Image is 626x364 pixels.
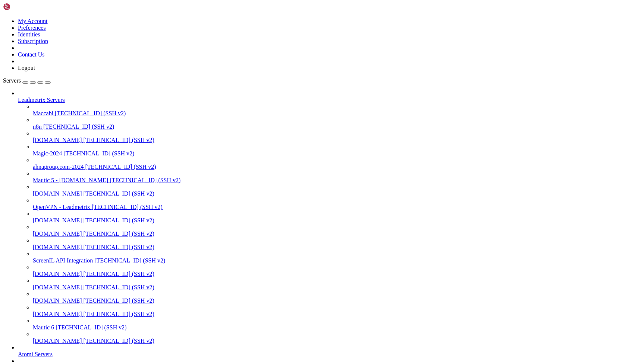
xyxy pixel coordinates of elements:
[55,110,126,116] span: [TECHNICAL_ID] (SSH v2)
[33,257,623,264] a: ScreenIL API Integration [TECHNICAL_ID] (SSH v2)
[18,65,35,71] a: Logout
[33,197,623,210] li: OpenVPN - Leadmetrix [TECHNICAL_ID] (SSH v2)
[18,90,623,344] li: Leadmetrix Servers
[33,244,82,250] span: [DOMAIN_NAME]
[33,204,623,210] a: OpenVPN - Leadmetrix [TECHNICAL_ID] (SSH v2)
[33,291,623,304] li: [DOMAIN_NAME] [TECHNICAL_ID] (SSH v2)
[33,164,623,170] a: ahnagroup.com-2024 [TECHNICAL_ID] (SSH v2)
[84,271,154,277] span: [TECHNICAL_ID] (SSH v2)
[84,338,154,344] span: [TECHNICAL_ID] (SSH v2)
[33,150,62,157] span: Magic-2024
[33,224,623,237] li: [DOMAIN_NAME] [TECHNICAL_ID] (SSH v2)
[33,190,82,197] span: [DOMAIN_NAME]
[85,164,156,170] span: [TECHNICAL_ID] (SSH v2)
[110,177,180,183] span: [TECHNICAL_ID] (SSH v2)
[33,271,82,277] span: [DOMAIN_NAME]
[92,204,163,210] span: [TECHNICAL_ID] (SSH v2)
[84,217,154,223] span: [TECHNICAL_ID] (SSH v2)
[33,144,623,157] li: Magic-2024 [TECHNICAL_ID] (SSH v2)
[33,137,82,143] span: [DOMAIN_NAME]
[33,324,54,331] span: Mautic 6
[33,257,93,264] span: ScreenIL API Integration
[33,244,623,251] a: [DOMAIN_NAME] [TECHNICAL_ID] (SSH v2)
[3,77,51,84] a: Servers
[18,25,46,31] a: Preferences
[33,304,623,318] li: [DOMAIN_NAME] [TECHNICAL_ID] (SSH v2)
[33,157,623,170] li: ahnagroup.com-2024 [TECHNICAL_ID] (SSH v2)
[33,297,82,304] span: [DOMAIN_NAME]
[33,103,623,117] li: Maccabi [TECHNICAL_ID] (SSH v2)
[33,264,623,277] li: [DOMAIN_NAME] [TECHNICAL_ID] (SSH v2)
[33,311,623,318] a: [DOMAIN_NAME] [TECHNICAL_ID] (SSH v2)
[84,231,154,237] span: [TECHNICAL_ID] (SSH v2)
[33,271,623,277] a: [DOMAIN_NAME] [TECHNICAL_ID] (SSH v2)
[33,123,42,130] span: n8n
[33,251,623,264] li: ScreenIL API Integration [TECHNICAL_ID] (SSH v2)
[33,210,623,224] li: [DOMAIN_NAME] [TECHNICAL_ID] (SSH v2)
[33,331,623,344] li: [DOMAIN_NAME] [TECHNICAL_ID] (SSH v2)
[33,110,623,117] a: Maccabi [TECHNICAL_ID] (SSH v2)
[33,311,82,317] span: [DOMAIN_NAME]
[33,123,623,130] a: n8n [TECHNICAL_ID] (SSH v2)
[33,338,82,344] span: [DOMAIN_NAME]
[33,117,623,130] li: n8n [TECHNICAL_ID] (SSH v2)
[84,284,154,290] span: [TECHNICAL_ID] (SSH v2)
[33,237,623,251] li: [DOMAIN_NAME] [TECHNICAL_ID] (SSH v2)
[18,344,623,358] li: Atomi Servers
[33,137,623,144] a: [DOMAIN_NAME] [TECHNICAL_ID] (SSH v2)
[33,150,623,157] a: Magic-2024 [TECHNICAL_ID] (SSH v2)
[33,177,108,183] span: Mautic 5 - [DOMAIN_NAME]
[84,137,154,143] span: [TECHNICAL_ID] (SSH v2)
[3,3,46,10] img: Shellngn
[84,244,154,250] span: [TECHNICAL_ID] (SSH v2)
[33,231,623,237] a: [DOMAIN_NAME] [TECHNICAL_ID] (SSH v2)
[84,190,154,197] span: [TECHNICAL_ID] (SSH v2)
[3,77,21,84] span: Servers
[33,217,623,224] a: [DOMAIN_NAME] [TECHNICAL_ID] (SSH v2)
[33,284,623,291] a: [DOMAIN_NAME] [TECHNICAL_ID] (SSH v2)
[33,324,623,331] a: Mautic 6 [TECHNICAL_ID] (SSH v2)
[56,324,126,331] span: [TECHNICAL_ID] (SSH v2)
[18,38,48,44] a: Subscription
[18,351,623,358] a: Atomi Servers
[33,277,623,291] li: [DOMAIN_NAME] [TECHNICAL_ID] (SSH v2)
[33,231,82,237] span: [DOMAIN_NAME]
[33,164,84,170] span: ahnagroup.com-2024
[18,97,65,103] span: Leadmetrix Servers
[18,97,623,103] a: Leadmetrix Servers
[33,318,623,331] li: Mautic 6 [TECHNICAL_ID] (SSH v2)
[18,31,40,38] a: Identities
[63,150,134,157] span: [TECHNICAL_ID] (SSH v2)
[33,217,82,223] span: [DOMAIN_NAME]
[43,123,114,130] span: [TECHNICAL_ID] (SSH v2)
[33,130,623,144] li: [DOMAIN_NAME] [TECHNICAL_ID] (SSH v2)
[33,338,623,344] a: [DOMAIN_NAME] [TECHNICAL_ID] (SSH v2)
[18,51,45,58] a: Contact Us
[18,18,48,24] a: My Account
[33,204,90,210] span: OpenVPN - Leadmetrix
[33,297,623,304] a: [DOMAIN_NAME] [TECHNICAL_ID] (SSH v2)
[94,257,165,264] span: [TECHNICAL_ID] (SSH v2)
[18,351,53,357] span: Atomi Servers
[33,170,623,184] li: Mautic 5 - [DOMAIN_NAME] [TECHNICAL_ID] (SSH v2)
[33,184,623,197] li: [DOMAIN_NAME] [TECHNICAL_ID] (SSH v2)
[33,177,623,184] a: Mautic 5 - [DOMAIN_NAME] [TECHNICAL_ID] (SSH v2)
[84,311,154,317] span: [TECHNICAL_ID] (SSH v2)
[33,110,53,116] span: Maccabi
[33,284,82,290] span: [DOMAIN_NAME]
[84,297,154,304] span: [TECHNICAL_ID] (SSH v2)
[33,190,623,197] a: [DOMAIN_NAME] [TECHNICAL_ID] (SSH v2)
